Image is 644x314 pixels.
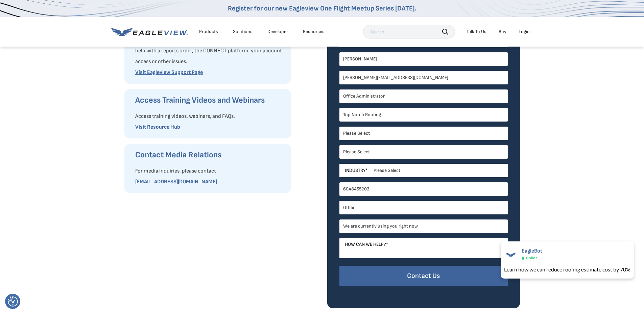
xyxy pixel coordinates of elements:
img: Revisit consent button [8,296,18,307]
a: Visit Resource Hub [135,124,180,130]
div: Products [199,29,218,35]
p: For current Eagleview customers, visit our support page to get help with a reports order, the CON... [135,35,284,67]
span: Online [526,256,538,261]
button: Consent Preferences [8,296,18,307]
p: For media inquiries, please contact [135,166,284,177]
p: Access training videos, webinars, and FAQs. [135,111,284,122]
a: [EMAIL_ADDRESS][DOMAIN_NAME] [135,179,217,185]
h3: Contact Media Relations [135,150,284,160]
a: Developer [267,29,288,35]
h3: Access Training Videos and Webinars [135,95,284,106]
input: Search [363,25,455,38]
div: Login [519,29,530,35]
a: Register for our new Eagleview One Flight Meetup Series [DATE]. [228,4,416,12]
a: Buy [499,29,506,35]
div: Learn how we can reduce roofing estimate cost by 70% [504,265,630,273]
img: EagleBot [504,248,518,261]
div: Talk To Us [467,29,486,35]
span: EagleBot [522,248,542,254]
div: Solutions [233,29,253,35]
a: Visit Eagleview Support Page [135,69,203,76]
div: Resources [303,29,325,35]
input: Contact Us [339,266,508,286]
